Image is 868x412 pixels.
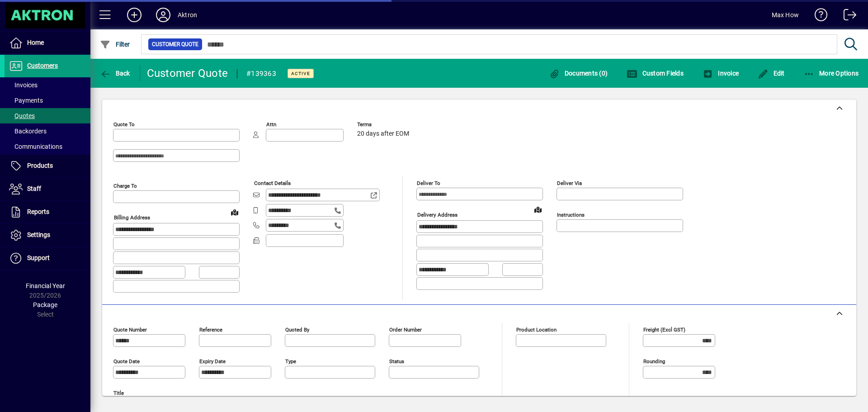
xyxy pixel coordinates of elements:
[837,2,857,31] a: Logout
[27,254,50,261] span: Support
[417,180,440,186] mat-label: Deliver To
[113,326,147,332] mat-label: Quote number
[557,212,585,218] mat-label: Instructions
[5,155,90,177] a: Products
[9,81,38,89] span: Invoices
[5,123,90,139] a: Backorders
[700,65,741,81] button: Invoice
[5,178,90,200] a: Staff
[624,65,686,81] button: Custom Fields
[227,205,242,219] a: View on map
[246,66,276,81] div: #139363
[772,8,799,22] div: Max How
[802,65,861,81] button: More Options
[27,231,50,238] span: Settings
[199,358,226,364] mat-label: Expiry date
[27,39,44,46] span: Home
[178,8,197,22] div: Aktron
[113,358,140,364] mat-label: Quote date
[389,326,422,332] mat-label: Order number
[285,326,309,332] mat-label: Quoted by
[357,122,411,128] span: Terms
[516,326,557,332] mat-label: Product location
[547,65,610,81] button: Documents (0)
[9,112,35,119] span: Quotes
[285,358,296,364] mat-label: Type
[643,326,685,332] mat-label: Freight (excl GST)
[27,208,49,215] span: Reports
[557,180,582,186] mat-label: Deliver via
[266,121,276,128] mat-label: Attn
[98,36,132,52] button: Filter
[147,66,228,81] div: Customer Quote
[808,2,828,31] a: Knowledge Base
[5,224,90,246] a: Settings
[5,247,90,270] a: Support
[113,121,135,128] mat-label: Quote To
[549,70,608,77] span: Documents (0)
[5,77,90,93] a: Invoices
[199,326,222,332] mat-label: Reference
[291,71,310,76] span: Active
[149,7,178,23] button: Profile
[627,70,684,77] span: Custom Fields
[27,62,58,69] span: Customers
[113,183,137,189] mat-label: Charge To
[5,108,90,123] a: Quotes
[9,97,43,104] span: Payments
[100,41,130,48] span: Filter
[531,202,545,217] a: View on map
[357,130,409,137] span: 20 days after EOM
[27,162,53,169] span: Products
[33,301,57,308] span: Package
[389,358,404,364] mat-label: Status
[90,65,140,81] app-page-header-button: Back
[703,70,739,77] span: Invoice
[113,389,124,396] mat-label: Title
[5,139,90,154] a: Communications
[27,185,41,192] span: Staff
[5,93,90,108] a: Payments
[98,65,132,81] button: Back
[100,70,130,77] span: Back
[120,7,149,23] button: Add
[643,358,665,364] mat-label: Rounding
[9,143,62,150] span: Communications
[5,32,90,54] a: Home
[26,282,65,289] span: Financial Year
[804,70,859,77] span: More Options
[5,201,90,223] a: Reports
[755,65,787,81] button: Edit
[758,70,785,77] span: Edit
[152,40,198,49] span: Customer Quote
[9,128,47,135] span: Backorders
